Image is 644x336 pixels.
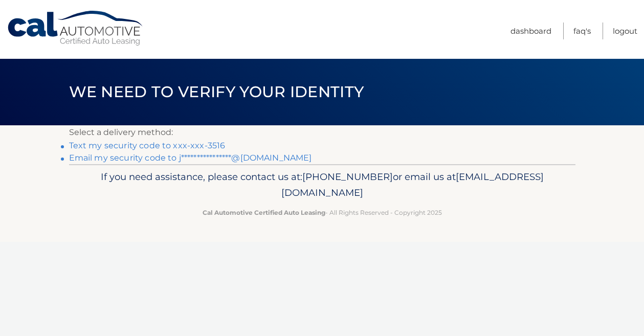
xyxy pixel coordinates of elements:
[510,23,551,39] a: Dashboard
[69,82,364,101] span: We need to verify your identity
[76,169,569,201] p: If you need assistance, please contact us at: or email us at
[203,209,325,216] strong: Cal Automotive Certified Auto Leasing
[69,141,226,150] a: Text my security code to xxx-xxx-3516
[302,171,393,183] span: [PHONE_NUMBER]
[76,207,569,218] p: - All Rights Reserved - Copyright 2025
[573,23,591,39] a: FAQ's
[69,125,575,140] p: Select a delivery method:
[7,10,145,47] a: Cal Automotive
[613,23,637,39] a: Logout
